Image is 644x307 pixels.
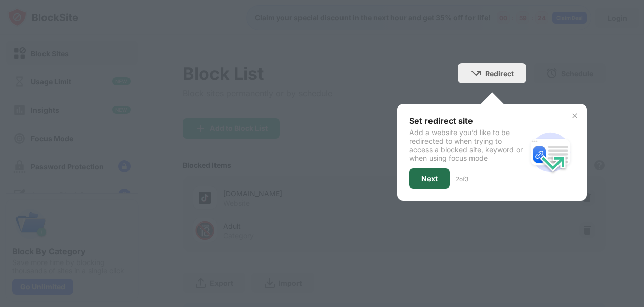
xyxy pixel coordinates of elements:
[409,116,526,126] div: Set redirect site
[485,69,514,78] div: Redirect
[526,128,575,177] img: redirect.svg
[409,128,526,162] div: Add a website you’d like to be redirected to when trying to access a blocked site, keyword or whe...
[421,174,438,183] div: Next
[456,175,468,183] div: 2 of 3
[571,112,579,120] img: x-button.svg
